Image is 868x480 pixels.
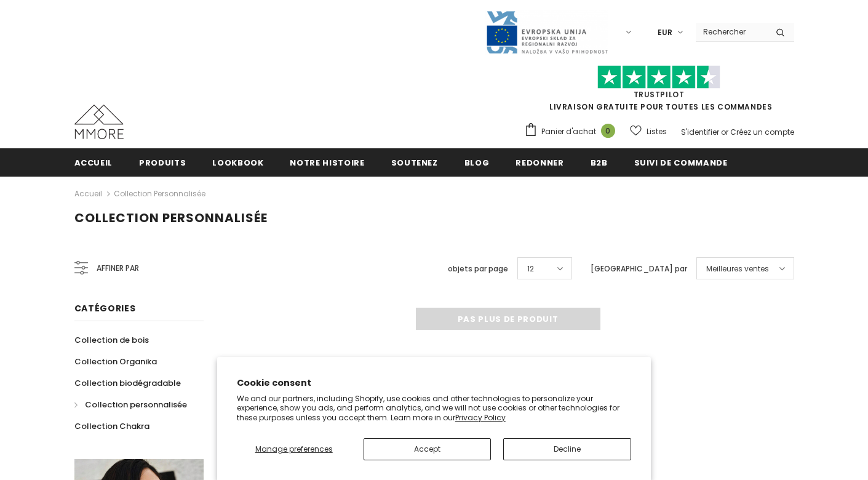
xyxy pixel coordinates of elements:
[212,148,263,176] a: Lookbook
[464,157,490,169] span: Blog
[74,302,136,314] span: Catégories
[237,394,632,423] p: We and our partners, including Shopify, use cookies and other technologies to personalize your ex...
[74,394,187,415] a: Collection personnalisée
[74,105,124,139] img: Cas MMORE
[658,26,672,39] span: EUR
[391,157,438,169] span: soutenez
[212,157,263,169] span: Lookbook
[74,329,149,351] a: Collection de bois
[97,262,139,275] span: Affiner par
[681,127,719,137] a: S'identifier
[647,126,667,138] span: Listes
[74,157,113,169] span: Accueil
[364,438,492,460] button: Accept
[290,148,364,176] a: Notre histoire
[74,372,181,394] a: Collection biodégradable
[74,334,149,346] span: Collection de bois
[516,157,563,169] span: Redonner
[730,127,794,137] a: Créez un compte
[74,415,149,437] a: Collection Chakra
[634,148,728,176] a: Suivi de commande
[139,148,186,176] a: Produits
[630,121,667,142] a: Listes
[516,148,563,176] a: Redonner
[591,263,687,275] label: [GEOGRAPHIC_DATA] par
[290,157,364,169] span: Notre histoire
[85,399,187,410] span: Collection personnalisée
[503,438,631,460] button: Decline
[455,412,506,423] a: Privacy Policy
[255,444,333,454] span: Manage preferences
[524,71,794,112] span: LIVRAISON GRATUITE POUR TOUTES LES COMMANDES
[464,148,490,176] a: Blog
[139,157,186,169] span: Produits
[696,23,766,41] input: Search Site
[485,26,608,37] a: Javni Razpis
[634,157,728,169] span: Suivi de commande
[485,10,608,55] img: Javni Razpis
[74,148,113,176] a: Accueil
[74,351,157,372] a: Collection Organika
[591,148,608,176] a: B2B
[237,438,351,460] button: Manage preferences
[634,89,685,100] a: TrustPilot
[74,186,102,201] a: Accueil
[74,420,149,432] span: Collection Chakra
[74,356,157,367] span: Collection Organika
[74,209,268,226] span: Collection personnalisée
[721,127,728,137] span: or
[597,65,720,89] img: Faites confiance aux étoiles pilotes
[391,148,438,176] a: soutenez
[541,126,596,138] span: Panier d'achat
[524,122,621,141] a: Panier d'achat 0
[601,124,615,138] span: 0
[448,263,508,275] label: objets par page
[706,263,769,275] span: Meilleures ventes
[74,377,181,389] span: Collection biodégradable
[237,377,632,390] h2: Cookie consent
[527,263,534,275] span: 12
[591,157,608,169] span: B2B
[114,188,205,199] a: Collection personnalisée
